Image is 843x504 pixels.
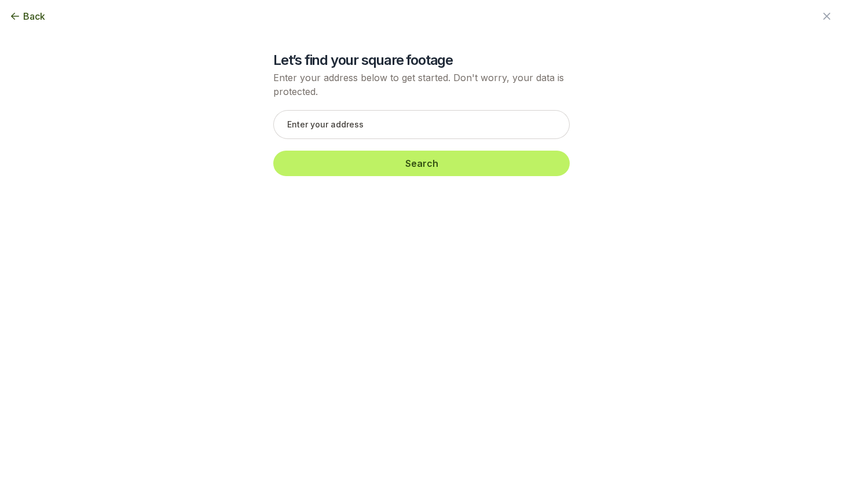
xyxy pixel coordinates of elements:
h2: Let’s find your square footage [273,51,570,70]
button: Search [273,151,570,176]
p: Enter your address below to get started. Don't worry, your data is protected. [273,71,570,98]
button: Back [9,9,45,23]
input: Enter your address [273,110,570,139]
span: Back [23,9,45,23]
